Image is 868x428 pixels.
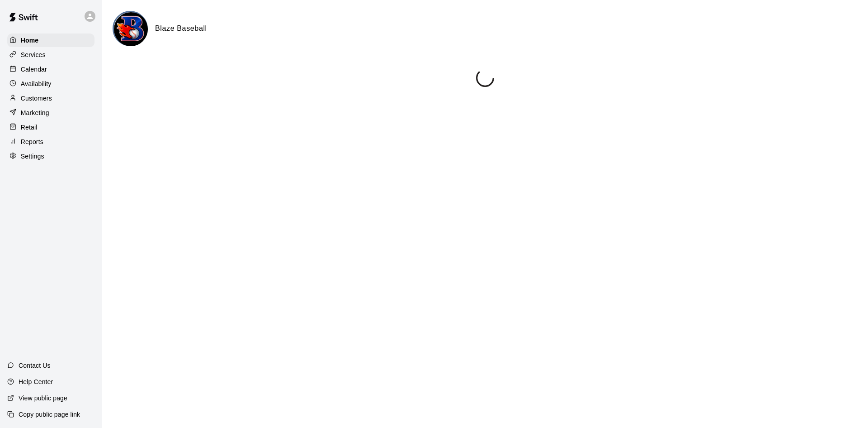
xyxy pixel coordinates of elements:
a: Customers [7,91,94,105]
p: Contact Us [19,361,51,370]
h6: Blaze Baseball [155,23,207,34]
p: Reports [21,137,43,146]
p: Home [21,36,39,45]
p: Services [21,50,46,59]
p: Retail [21,123,38,132]
a: Calendar [7,63,94,76]
a: Services [7,48,94,62]
a: Marketing [7,106,94,120]
p: Customers [21,94,52,103]
p: Help Center [19,377,53,386]
a: Reports [7,135,94,149]
p: View public page [19,394,67,403]
img: Blaze Baseball logo [114,12,148,46]
p: Copy public page link [19,410,80,419]
p: Marketing [21,108,49,117]
a: Settings [7,149,94,163]
p: Settings [21,152,44,161]
a: Home [7,34,94,47]
a: Retail [7,120,94,134]
p: Availability [21,79,52,88]
p: Calendar [21,65,47,74]
a: Availability [7,77,94,91]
